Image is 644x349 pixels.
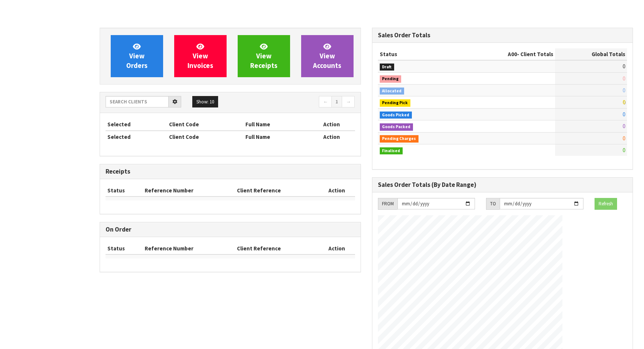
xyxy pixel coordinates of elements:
[508,51,517,58] span: A00
[106,168,355,175] h3: Receipts
[380,112,412,119] span: Goods Picked
[623,147,625,154] span: 0
[623,87,625,94] span: 0
[111,35,163,77] a: ViewOrders
[319,185,355,196] th: Action
[106,243,143,254] th: Status
[460,48,555,60] th: - Client Totals
[380,75,402,83] span: Pending
[623,123,625,130] span: 0
[301,35,354,77] a: ViewAccounts
[187,42,213,70] span: View Invoices
[143,243,235,254] th: Reference Number
[106,119,167,130] th: Selected
[309,119,355,130] th: Action
[244,119,309,130] th: Full Name
[378,32,627,39] h3: Sales Order Totals
[378,181,627,188] h3: Sales Order Totals (By Date Range)
[192,96,218,108] button: Show: 10
[319,96,332,108] a: ←
[106,226,355,233] h3: On Order
[244,131,309,143] th: Full Name
[595,198,617,210] button: Refresh
[380,64,395,71] span: Draft
[623,99,625,106] span: 0
[167,119,244,130] th: Client Code
[623,75,625,82] span: 0
[623,135,625,142] span: 0
[319,243,355,254] th: Action
[378,48,460,60] th: Status
[235,185,319,196] th: Client Reference
[331,96,342,108] a: 1
[380,88,404,95] span: Allocated
[174,35,227,77] a: ViewInvoices
[380,99,411,107] span: Pending Pick
[313,42,341,70] span: View Accounts
[378,198,397,210] div: FROM
[380,123,413,131] span: Goods Packed
[126,42,148,70] span: View Orders
[623,111,625,118] span: 0
[106,131,167,143] th: Selected
[235,243,319,254] th: Client Reference
[106,185,143,196] th: Status
[167,131,244,143] th: Client Code
[143,185,235,196] th: Reference Number
[380,135,419,143] span: Pending Charges
[486,198,500,210] div: TO
[106,96,169,107] input: Search clients
[555,48,627,60] th: Global Totals
[236,96,355,109] nav: Page navigation
[342,96,355,108] a: →
[623,63,625,70] span: 0
[380,147,403,155] span: Finalised
[238,35,290,77] a: ViewReceipts
[250,42,278,70] span: View Receipts
[309,131,355,143] th: Action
